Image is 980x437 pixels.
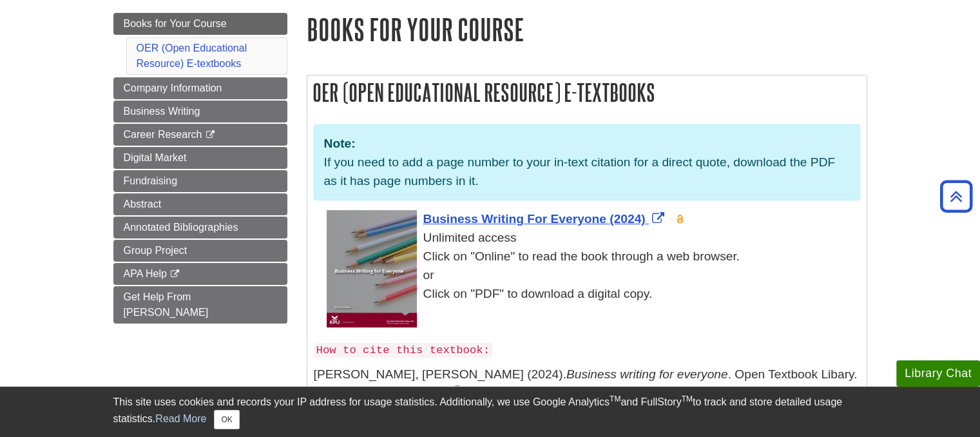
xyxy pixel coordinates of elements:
span: Business Writing [124,106,200,117]
span: Books for Your Course [124,18,227,29]
a: Annotated Bibliographies [113,217,287,238]
a: Fundraising [113,170,287,192]
span: Get Help From [PERSON_NAME] [124,291,209,318]
span: Annotated Bibliographies [124,222,238,233]
span: Digital Market [124,152,187,163]
span: Abstract [124,199,162,209]
a: Link opens in new window [423,212,668,226]
div: Guide Page Menu [113,13,287,324]
img: Cover Art [327,210,417,327]
a: Career Research [113,124,287,146]
a: Digital Market [113,147,287,169]
p: [PERSON_NAME], [PERSON_NAME] (2024). . Open Textbook Libary. [314,365,860,403]
em: Business writing for everyone [566,367,728,381]
span: Business Writing For Everyone (2024) [423,212,646,226]
code: How to cite this textbook: [314,343,492,358]
img: Open Access [675,214,685,224]
span: Career Research [124,129,202,140]
h2: OER (Open Educational Resource) E-textbooks [307,75,867,110]
a: Books for Your Course [113,13,287,35]
a: OER (Open Educational Resource) E-textbooks [137,43,247,69]
strong: Note: [324,137,356,150]
i: This link opens in a new window [205,131,216,139]
h1: Books for Your Course [307,13,867,46]
div: This site uses cookies and records your IP address for usage statistics. Additionally, we use Goo... [113,394,867,429]
a: APA Help [113,263,287,285]
a: Back to Top [936,188,977,205]
a: Read More [155,413,206,424]
a: Get Help From [PERSON_NAME] [113,286,287,324]
i: This link opens in a new window [169,270,180,278]
a: Group Project [113,240,287,262]
span: Fundraising [124,175,178,186]
a: Company Information [113,77,287,99]
a: Abstract [113,193,287,215]
sup: TM [610,394,620,403]
div: Unlimited access Click on "Online" to read the book through a web browser. or Click on "PDF" to d... [327,229,860,303]
span: Company Information [124,83,222,93]
div: If you need to add a page number to your in-text citation for a direct quote, download the PDF as... [314,124,860,200]
span: APA Help [124,268,167,279]
a: Business Writing [113,101,287,122]
span: Group Project [124,245,187,256]
button: Library Chat [896,360,980,387]
sup: TM [682,394,693,403]
button: Close [214,410,239,429]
